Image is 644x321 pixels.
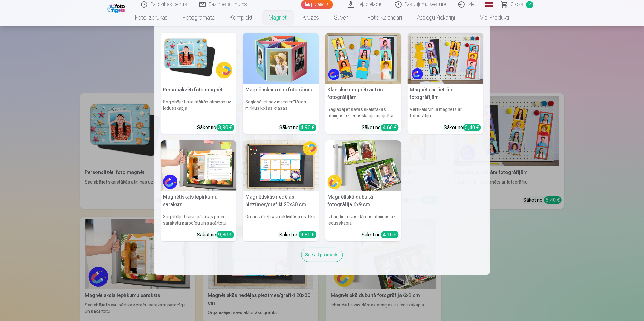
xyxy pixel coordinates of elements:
img: Personalizēti foto magnēti [161,33,237,84]
div: 9,80 € [217,231,234,238]
h5: Magnētiskais mini foto rāmis [243,84,319,96]
img: Magnētiskās nedēļas piezīmes/grafiki 20x30 cm [243,140,319,191]
div: 4,60 € [381,124,399,131]
div: Sākot no [280,231,316,239]
a: Komplekti [222,9,261,26]
a: Magnētiskās nedēļas piezīmes/grafiki 20x30 cmMagnētiskās nedēļas piezīmes/grafiki 20x30 cmOrganiz... [243,140,319,242]
a: Magnēts ar četrām fotogrāfijāmMagnēts ar četrām fotogrāfijāmVertikāls vinila magnēts ar fotogrāfi... [408,33,484,134]
span: Grozs [511,1,524,8]
div: 3,90 € [217,124,234,131]
h5: Magnētiskā dubultā fotogrāfija 6x9 cm [325,191,401,211]
div: 9,80 € [299,231,316,238]
img: Magnētiskais mini foto rāmis [243,33,319,84]
img: Magnētiskā dubultā fotogrāfija 6x9 cm [325,140,401,191]
h6: Izbaudiet divas dārgas atmiņas uz ledusskapja [325,211,401,229]
a: See all products [301,251,343,258]
h6: Organizējiet savu aktivitāšu grafiku [243,211,319,229]
div: Sākot no [362,124,399,131]
div: 5,40 € [463,124,481,131]
a: Personalizēti foto magnētiPersonalizēti foto magnētiSaglabājiet skaistākās atmiņas uz ledusskapja... [161,33,237,134]
h5: Personalizēti foto magnēti [161,84,237,96]
img: Klasiskie magnēti ar trīs fotogrāfijām [325,33,401,84]
h6: Saglabājiet skaistākās atmiņas uz ledusskapja [161,96,237,121]
h6: Saglabājiet savas skaistākās atmiņas uz ledusskapja magnēta [325,104,401,121]
img: /fa1 [107,3,126,13]
div: See all products [301,248,343,262]
img: Magnētiskais iepirkumu saraksts [161,140,237,191]
a: Magnētiskais iepirkumu sarakstsMagnētiskais iepirkumu sarakstsSaglabājiet savu pārtikas preču sar... [161,140,237,242]
div: Sākot no [280,124,316,131]
h6: Saglabājiet savus iecienītākos mirkļus košās krāsās [243,96,319,121]
a: Klasiskie magnēti ar trīs fotogrāfijāmKlasiskie magnēti ar trīs fotogrāfijāmSaglabājiet savas ska... [325,33,401,134]
a: Magnētiskā dubultā fotogrāfija 6x9 cmMagnētiskā dubultā fotogrāfija 6x9 cmIzbaudiet divas dārgas ... [325,140,401,242]
a: Fotogrāmata [175,9,222,26]
a: Atslēgu piekariņi [409,9,462,26]
span: 2 [526,1,533,8]
h5: Magnēts ar četrām fotogrāfijām [408,84,484,104]
a: Krūzes [295,9,327,26]
a: Suvenīri [327,9,360,26]
div: 4,90 € [299,124,316,131]
h5: Magnētiskais iepirkumu saraksts [161,191,237,211]
h6: Vertikāls vinila magnēts ar fotogrāfiju [408,104,484,121]
h5: Magnētiskās nedēļas piezīmes/grafiki 20x30 cm [243,191,319,211]
a: Foto kalendāri [360,9,409,26]
h5: Klasiskie magnēti ar trīs fotogrāfijām [325,84,401,104]
img: Magnēts ar četrām fotogrāfijām [408,33,484,84]
div: Sākot no [362,231,399,239]
h6: Saglabājiet savu pārtikas preču sarakstu parocīgu un sakārtotu [161,211,237,229]
div: Sākot no [197,231,234,239]
a: Foto izdrukas [127,9,175,26]
a: Visi produkti [462,9,517,26]
div: 4,10 € [381,231,399,238]
div: Sākot no [197,124,234,131]
a: Magnētiskais mini foto rāmisMagnētiskais mini foto rāmisSaglabājiet savus iecienītākos mirkļus ko... [243,33,319,134]
a: Magnēti [261,9,295,26]
div: Sākot no [444,124,481,131]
